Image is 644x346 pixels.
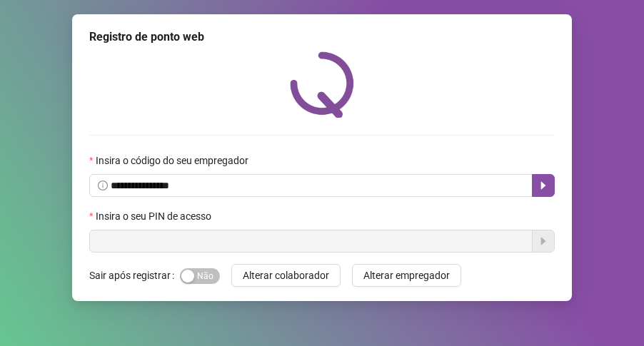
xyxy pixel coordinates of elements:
[98,180,108,190] span: info-circle
[89,264,180,287] label: Sair após registrar
[89,29,555,46] div: Registro de ponto web
[290,51,354,118] img: QRPoint
[352,264,461,287] button: Alterar empregador
[363,268,450,283] span: Alterar empregador
[538,180,549,191] span: caret-right
[243,268,329,283] span: Alterar colaborador
[89,208,221,224] label: Insira o seu PIN de acesso
[231,264,341,287] button: Alterar colaborador
[89,153,258,168] label: Insira o código do seu empregador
